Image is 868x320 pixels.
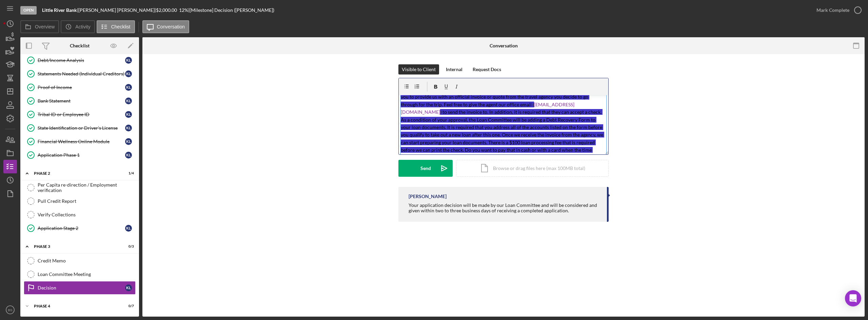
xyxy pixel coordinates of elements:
button: Send [398,160,453,177]
a: Statements Needed (Individual Creditors)KL [24,67,136,81]
a: State Identification or Driver's LicenseKL [24,121,136,135]
div: Verify Collections [38,212,135,217]
button: Mark Complete [810,3,865,17]
div: Your application decision will be made by our Loan Committee and will be considered and given wit... [409,202,600,213]
div: Phase 4 [34,304,117,308]
div: Conversation [490,43,518,48]
div: State Identification or Driver's License [38,125,125,131]
a: Bank StatementKL [24,94,136,108]
mark: ) to send the invoice to. In addition, it is required that they can accept a check. As a conditio... [401,109,604,160]
div: [PERSON_NAME] [PERSON_NAME] | [78,7,156,13]
button: Overview [20,20,59,33]
div: [PERSON_NAME] [409,194,447,199]
div: K L [125,284,132,291]
div: Pull Credit Report [38,198,135,204]
label: Checklist [111,24,131,29]
button: BS [3,303,17,317]
a: Tribal ID or Employee IDKL [24,108,136,121]
a: Pull Credit Report [24,194,136,208]
div: K L [125,152,132,158]
button: Visible to Client [398,64,439,74]
a: Loan Committee Meeting [24,268,136,281]
b: Little River Bank [42,7,77,13]
div: K L [125,138,132,145]
div: Per Capita re-direction / Employment verification [38,182,135,193]
button: Conversation [142,20,190,33]
div: K L [125,98,132,104]
label: Overview [35,24,55,29]
div: Application Phase 1 [38,152,125,158]
a: Financial Wellness Online ModuleKL [24,135,136,148]
div: K L [125,111,132,118]
a: DecisionKL [24,281,136,295]
div: Open [20,6,37,15]
div: Mark Complete [816,3,849,17]
div: Bank Statement [38,98,125,104]
div: Open Intercom Messenger [845,290,861,306]
div: Tribal ID or Employee ID [38,112,125,117]
div: K L [125,70,132,77]
div: Send [420,160,431,177]
a: Application Phase 1KL [24,148,136,162]
div: 1 / 4 [122,171,134,175]
div: 0 / 3 [122,244,134,249]
button: Checklist [97,20,135,33]
div: $2,000.00 [156,7,179,13]
a: Proof of IncomeKL [24,81,136,94]
div: Loan Committee Meeting [38,272,135,277]
div: K L [125,125,132,131]
div: Application Stage 2 [38,226,125,231]
div: | [42,7,78,13]
div: Statements Needed (Individual Creditors) [38,71,125,77]
div: Credit Memo [38,258,135,263]
a: Debt/Income AnalysisKL [24,54,136,67]
div: Checklist [70,43,90,48]
a: Per Capita re-direction / Employment verification [24,181,136,194]
mark: Hi [PERSON_NAME], The Loan Committee approved you for a $5,000 personal loan at 12% interest for ... [401,79,601,107]
div: Proof of Income [38,85,125,90]
div: | [Milestone] Decision ([PERSON_NAME]) [188,7,274,13]
div: 0 / 7 [122,304,134,308]
div: Phase 3 [34,244,117,249]
a: Application Stage 2KL [24,221,136,235]
a: Verify Collections [24,208,136,221]
div: K L [125,225,132,232]
div: Internal [446,64,462,74]
label: Conversation [157,24,185,29]
div: Visible to Client [402,64,436,74]
div: K L [125,57,132,64]
div: Request Docs [473,64,501,74]
div: Phase 2 [34,171,117,175]
button: Internal [442,64,466,74]
button: Activity [61,20,95,33]
label: Activity [75,24,90,29]
a: Credit Memo [24,254,136,268]
div: Decision [38,285,125,291]
button: Request Docs [469,64,505,74]
div: K L [125,84,132,91]
text: BS [8,308,13,312]
div: Debt/Income Analysis [38,58,125,63]
div: 12 % [179,7,188,13]
div: Financial Wellness Online Module [38,139,125,144]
